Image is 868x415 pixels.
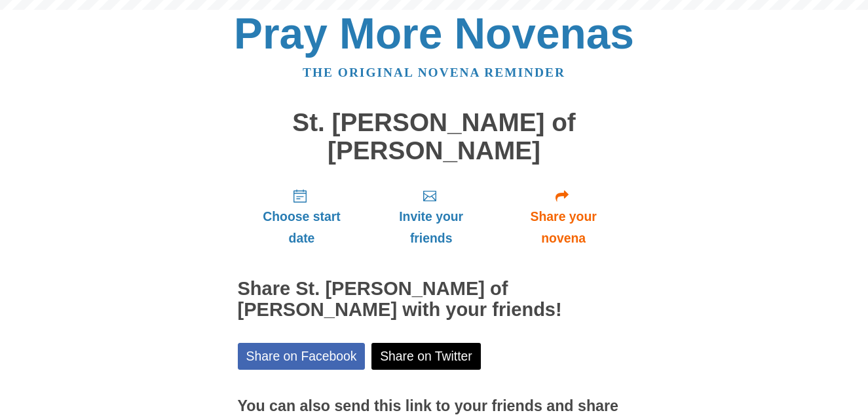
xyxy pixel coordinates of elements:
[238,109,631,165] h1: St. [PERSON_NAME] of [PERSON_NAME]
[238,279,631,321] h2: Share St. [PERSON_NAME] of [PERSON_NAME] with your friends!
[238,178,366,256] a: Choose start date
[497,178,631,256] a: Share your novena
[303,66,565,79] a: The original novena reminder
[234,9,634,58] a: Pray More Novenas
[251,206,353,249] span: Choose start date
[238,343,366,370] a: Share on Facebook
[366,178,496,256] a: Invite your friends
[371,343,481,370] a: Share on Twitter
[379,206,483,249] span: Invite your friends
[510,206,618,249] span: Share your novena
